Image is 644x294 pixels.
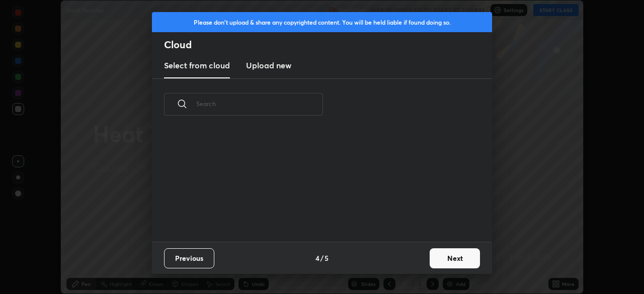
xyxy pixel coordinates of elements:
button: Previous [164,248,214,268]
button: Next [430,248,480,268]
h2: Cloud [164,38,492,51]
h4: 5 [325,253,329,263]
h4: / [320,253,324,263]
h4: 4 [315,253,319,263]
h3: Upload new [246,59,291,71]
div: Please don't upload & share any copyrighted content. You will be held liable if found doing so. [152,12,492,32]
h3: Select from cloud [164,59,230,71]
input: Search [196,82,323,125]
